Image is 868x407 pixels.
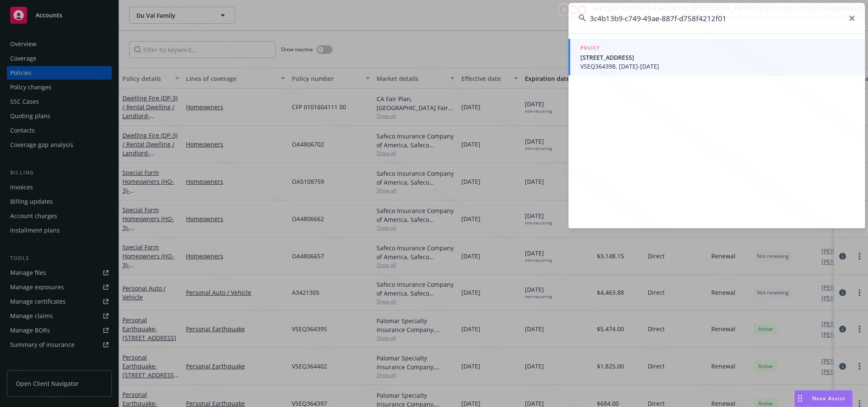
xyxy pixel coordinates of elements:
[580,53,855,62] span: [STREET_ADDRESS]
[812,395,846,402] span: Nova Assist
[580,44,600,52] h5: POLICY
[795,390,805,407] div: Drag to move
[580,62,855,71] span: VSEQ364398, [DATE]-[DATE]
[794,390,853,407] button: Nova Assist
[568,39,865,75] a: POLICY[STREET_ADDRESS]VSEQ364398, [DATE]-[DATE]
[568,3,865,33] input: Search...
